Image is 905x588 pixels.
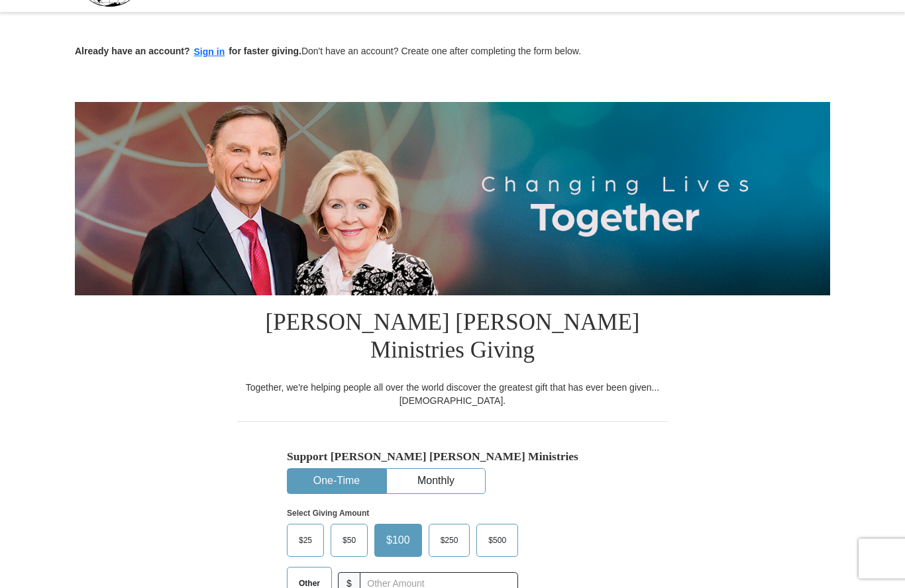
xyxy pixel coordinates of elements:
span: $25 [292,531,319,551]
div: Together, we're helping people all over the world discover the greatest gift that has ever been g... [237,381,668,408]
h5: Support [PERSON_NAME] [PERSON_NAME] Ministries [287,450,618,464]
span: $250 [434,531,465,551]
button: Sign in [190,45,229,60]
strong: Select Giving Amount [287,509,369,518]
p: Don't have an account? Create one after completing the form below. [75,45,830,60]
span: $100 [380,531,417,551]
button: One-Time [288,469,386,494]
h1: [PERSON_NAME] [PERSON_NAME] Ministries Giving [237,296,668,381]
span: $50 [336,531,362,551]
button: Monthly [387,469,485,494]
strong: Already have an account? for faster giving. [75,46,301,57]
span: $500 [482,531,513,551]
